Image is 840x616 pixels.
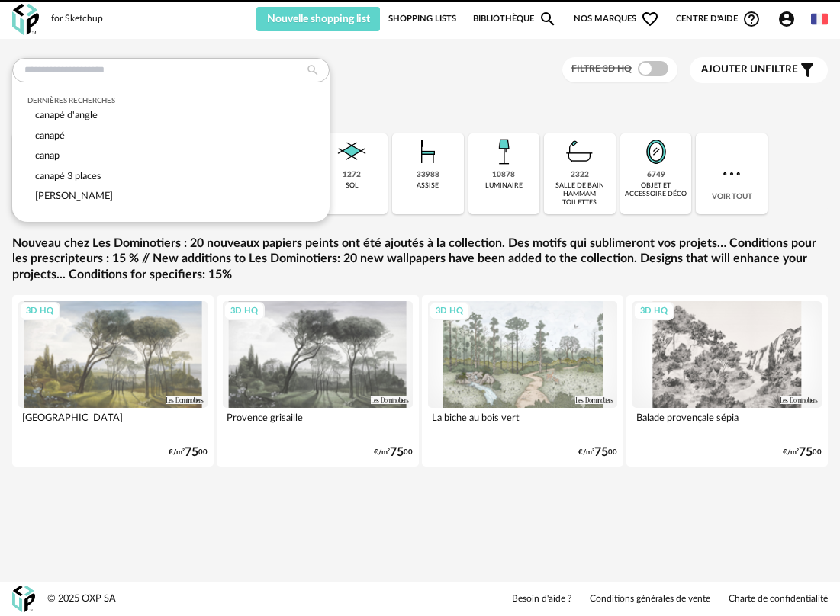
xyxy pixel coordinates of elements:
button: Nouvelle shopping list [256,7,380,31]
span: Filter icon [798,61,816,79]
a: 3D HQ [GEOGRAPHIC_DATA] €/m²7500 [12,295,214,467]
div: [GEOGRAPHIC_DATA] [18,408,208,438]
span: Heart Outline icon [641,10,659,28]
div: €/m² 00 [578,448,617,457]
div: assise [417,181,439,190]
span: [PERSON_NAME] [35,191,113,201]
img: Miroir.png [638,133,674,170]
div: €/m² 00 [169,448,208,457]
div: €/m² 00 [374,448,413,457]
div: luminaire [485,181,523,190]
img: Sol.png [333,133,370,170]
span: Nos marques [574,7,659,31]
a: 3D HQ La biche au bois vert €/m²7500 [422,295,623,467]
a: 3D HQ Balade provençale sépia €/m²7500 [626,295,828,467]
a: Besoin d'aide ? [512,593,571,605]
img: OXP [12,4,39,35]
a: Shopping Lists [388,7,456,31]
div: 3D HQ [429,302,470,321]
div: 6749 [647,170,665,180]
span: 75 [390,448,404,457]
span: Centre d'aideHelp Circle Outline icon [676,10,761,28]
div: 3D HQ [633,302,674,321]
img: fr [811,11,828,27]
span: Nouvelle shopping list [267,14,370,24]
span: canapé [35,131,65,140]
span: Account Circle icon [777,10,803,28]
span: Ajouter un [701,64,765,75]
div: 3D HQ [19,302,60,321]
span: 75 [799,448,813,457]
img: Assise.png [410,133,446,170]
a: Nouveau chez Les Dominotiers : 20 nouveaux papiers peints ont été ajoutés à la collection. Des mo... [12,236,828,283]
div: 2322 [571,170,589,180]
div: for Sketchup [51,13,103,25]
div: sol [346,181,359,190]
img: Salle%20de%20bain.png [562,133,598,170]
img: Luminaire.png [485,133,522,170]
img: OXP [12,586,35,612]
span: canap [35,151,60,160]
div: Voir tout [696,133,768,214]
div: 10878 [492,170,515,180]
a: BibliothèqueMagnify icon [473,7,557,31]
div: 3D HQ [224,302,265,321]
span: Filtre 3D HQ [571,64,632,73]
div: La biche au bois vert [428,408,617,438]
button: Ajouter unfiltre Filter icon [690,57,828,83]
div: objet et accessoire déco [625,181,687,199]
div: salle de bain hammam toilettes [549,181,611,207]
span: Magnify icon [539,10,557,28]
span: canapé d'angle [35,111,98,120]
span: filtre [701,63,798,76]
a: Charte de confidentialité [729,593,828,605]
a: Conditions générales de vente [590,593,710,605]
span: 75 [185,448,198,457]
img: more.7b13dc1.svg [719,162,744,186]
div: Provence grisaille [223,408,412,438]
span: Help Circle Outline icon [742,10,761,28]
div: 33988 [417,170,439,180]
span: 75 [594,448,608,457]
span: canapé 3 places [35,172,101,181]
div: 1272 [343,170,361,180]
a: 3D HQ Provence grisaille €/m²7500 [217,295,418,467]
div: © 2025 OXP SA [47,592,116,605]
div: €/m² 00 [783,448,822,457]
span: Account Circle icon [777,10,796,28]
div: Balade provençale sépia [632,408,822,438]
div: Dernières recherches [27,96,314,105]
